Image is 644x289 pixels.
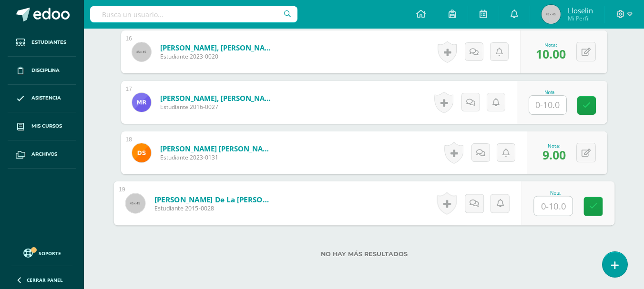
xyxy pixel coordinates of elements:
[160,93,275,103] a: [PERSON_NAME], [PERSON_NAME]
[8,29,76,57] a: Estudiantes
[11,246,72,259] a: Soporte
[160,43,275,52] a: [PERSON_NAME], [PERSON_NAME]
[39,250,61,257] span: Soporte
[542,142,566,149] div: Nota:
[529,90,571,95] div: Nota
[121,250,607,258] label: No hay más resultados
[132,93,151,112] img: 6c007311a22f73ca2d156c4377d726ea.png
[534,197,572,216] input: 0-10.0
[31,150,57,158] span: Archivos
[533,190,577,196] div: Nota
[542,147,566,163] span: 9.00
[542,5,561,24] img: 45x45
[8,57,76,85] a: Disciplina
[536,41,566,48] div: Nota:
[132,42,151,61] img: 45x45
[160,52,275,60] span: Estudiante 2023-0020
[568,14,593,22] span: Mi Perfil
[132,143,151,162] img: 29a9e2a7db11198281985ff7ebc5522b.png
[8,112,76,140] a: Mis cursos
[31,122,62,130] span: Mis cursos
[160,103,275,111] span: Estudiante 2016-0027
[90,6,297,22] input: Busca un usuario...
[8,140,76,169] a: Archivos
[568,6,593,15] span: Lloselin
[8,85,76,113] a: Asistencia
[31,39,66,46] span: Estudiantes
[529,96,566,114] input: 0-10.0
[31,67,60,74] span: Disciplina
[536,46,566,62] span: 10.00
[31,94,61,102] span: Asistencia
[160,153,275,161] span: Estudiante 2023-0131
[27,277,63,283] span: Cerrar panel
[160,144,275,153] a: [PERSON_NAME] [PERSON_NAME]
[154,194,272,204] a: [PERSON_NAME] de la [PERSON_NAME] [PERSON_NAME]
[154,204,272,213] span: Estudiante 2015-0028
[125,193,145,213] img: 45x45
